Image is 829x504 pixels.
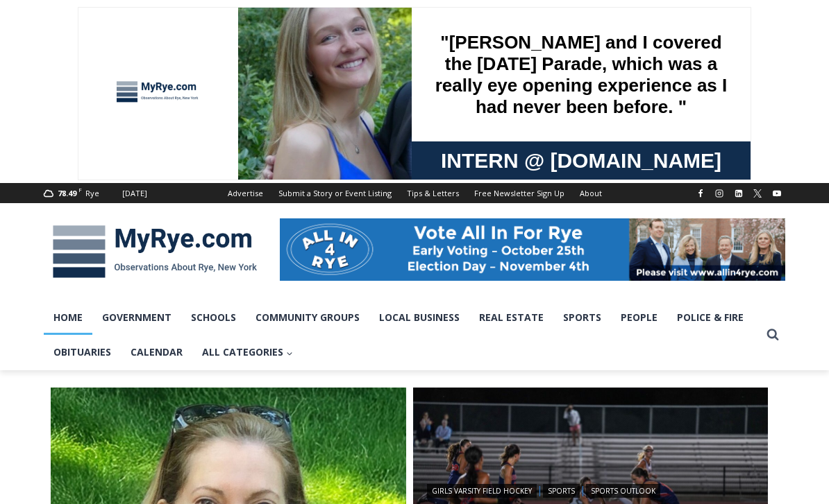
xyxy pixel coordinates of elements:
[92,300,181,335] a: Government
[692,185,709,202] a: Facebook
[399,183,467,203] a: Tips & Letters
[760,322,785,347] button: View Search Form
[427,484,537,498] a: Girls Varsity Field Hockey
[58,188,76,198] span: 78.49
[220,183,271,203] a: Advertise
[586,484,660,498] a: Sports Outlook
[181,300,246,335] a: Schools
[749,185,766,202] a: X
[44,216,266,288] img: MyRye.com
[730,185,747,202] a: Linkedin
[280,218,785,281] img: All in for Rye
[78,186,82,193] span: F
[363,138,644,169] span: Intern @ [DOMAIN_NAME]
[143,87,204,166] div: "the precise, almost orchestrated movements of cutting and assembling sushi and [PERSON_NAME] mak...
[121,335,192,370] a: Calendar
[543,484,580,498] a: Sports
[44,300,92,335] a: Home
[553,300,611,335] a: Sports
[711,185,728,202] a: Instagram
[122,187,147,200] div: [DATE]
[44,300,760,370] nav: Primary Navigation
[192,335,303,370] button: Child menu of All Categories
[44,335,121,370] a: Obituaries
[467,183,572,203] a: Free Newsletter Sign Up
[572,183,610,203] a: About
[427,481,755,498] div: | |
[220,183,610,203] nav: Secondary Navigation
[85,187,99,200] div: Rye
[271,183,399,203] a: Submit a Story or Event Listing
[334,134,673,173] a: Intern @ [DOMAIN_NAME]
[351,1,656,134] div: "[PERSON_NAME] and I covered the [DATE] Parade, which was a really eye opening experience as I ha...
[469,300,553,335] a: Real Estate
[1,139,140,173] a: Open Tues. - Sun. [PHONE_NUMBER]
[611,300,667,335] a: People
[369,300,469,335] a: Local Business
[667,300,753,335] a: Police & Fire
[769,185,785,202] a: YouTube
[4,143,136,195] span: Open Tues. - Sun. [PHONE_NUMBER]
[246,300,369,335] a: Community Groups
